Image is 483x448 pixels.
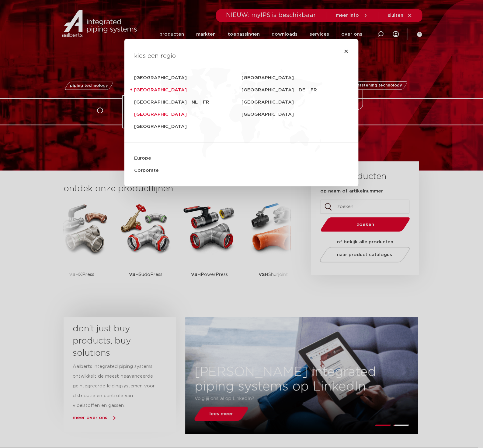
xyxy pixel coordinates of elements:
ul: [GEOGRAPHIC_DATA] [192,96,209,108]
a: [GEOGRAPHIC_DATA] [134,121,241,133]
a: [GEOGRAPHIC_DATA] [241,96,349,108]
a: FR [203,99,209,106]
a: [GEOGRAPHIC_DATA] [241,72,349,84]
a: [GEOGRAPHIC_DATA] [134,72,241,84]
a: FR [311,86,320,94]
a: [GEOGRAPHIC_DATA] [134,96,192,108]
a: [GEOGRAPHIC_DATA] [134,84,241,96]
a: [GEOGRAPHIC_DATA] [241,84,299,96]
a: [GEOGRAPHIC_DATA] [134,108,241,121]
a: Corporate [134,164,349,177]
nav: Menu [134,72,349,177]
h4: kies een regio [134,51,349,61]
ul: [GEOGRAPHIC_DATA] [299,84,322,96]
a: [GEOGRAPHIC_DATA] [241,108,349,121]
a: DE [299,86,308,94]
a: NL [192,99,200,106]
a: Close [344,49,349,54]
a: Europe [134,152,349,164]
